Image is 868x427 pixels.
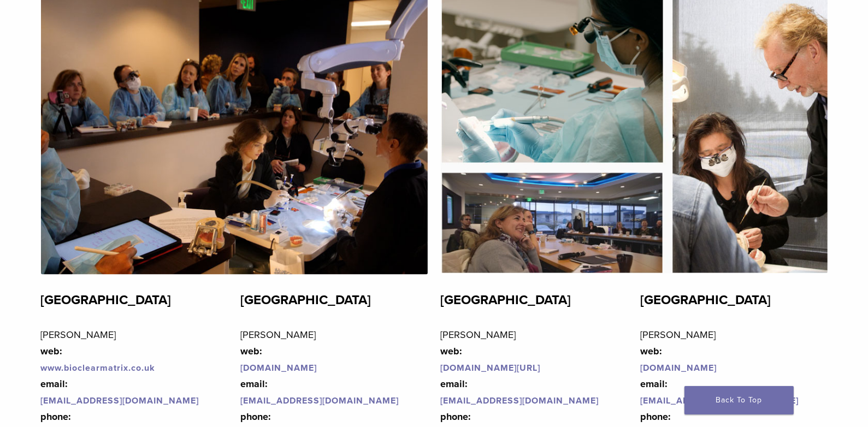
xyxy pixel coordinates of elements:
a: [EMAIL_ADDRESS][DOMAIN_NAME] [241,396,399,407]
strong: [GEOGRAPHIC_DATA] [441,293,571,309]
a: Back To Top [684,386,794,414]
strong: web: [241,346,263,358]
strong: email: [241,378,268,390]
a: [DOMAIN_NAME] [641,363,717,374]
strong: [GEOGRAPHIC_DATA] [41,293,172,309]
strong: web: [441,346,463,358]
strong: phone: [41,411,72,423]
strong: [GEOGRAPHIC_DATA] [241,293,371,309]
strong: phone: [441,411,471,423]
a: [EMAIL_ADDRESS][DOMAIN_NAME] [641,396,799,407]
a: k [150,363,156,374]
a: [EMAIL_ADDRESS][DOMAIN_NAME] [441,396,599,407]
strong: [GEOGRAPHIC_DATA] [641,293,771,309]
strong: phone: [241,411,271,423]
a: [EMAIL_ADDRESS][DOMAIN_NAME] [41,396,199,407]
strong: web: [41,346,63,358]
a: www.bioclearmatrix.co.u [41,363,150,374]
a: [DOMAIN_NAME] [241,363,317,374]
strong: email: [41,378,68,390]
strong: email: [641,378,668,390]
strong: phone: [641,411,671,423]
strong: web: [641,346,663,358]
a: [DOMAIN_NAME][URL] [441,363,541,374]
strong: email: [441,378,468,390]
